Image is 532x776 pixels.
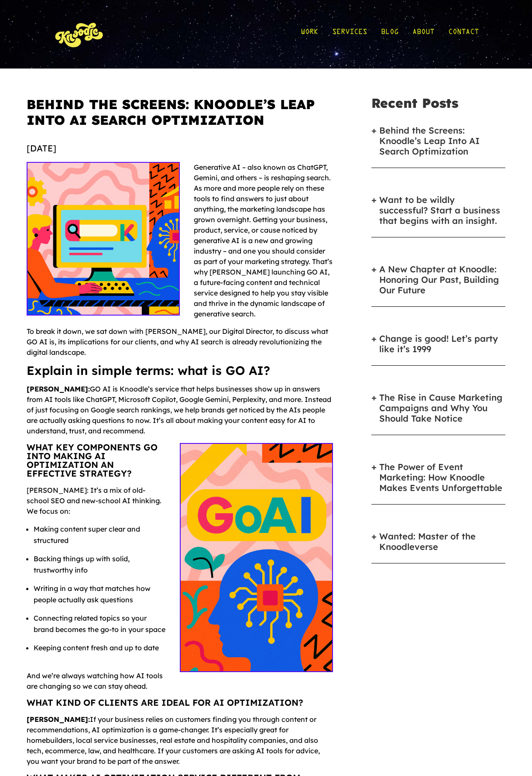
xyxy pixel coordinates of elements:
[301,14,318,55] a: Work
[27,142,333,155] div: [DATE]
[27,385,90,393] strong: [PERSON_NAME]:
[27,384,333,443] p: GO AI is Knoodle’s service that helps businesses show up in answers from AI tools like ChatGPT, M...
[381,14,398,55] a: Blog
[27,698,333,714] h3: What kind of clients are ideal for AI optimization?
[34,553,333,583] li: Backing things up with solid, trustworthy info
[379,125,505,157] a: Behind the Screens: Knoodle’s Leap Into AI Search Optimization
[27,715,90,724] strong: [PERSON_NAME]:
[412,14,434,55] a: About
[379,392,505,424] a: The Rise in Cause Marketing Campaigns and Why You Should Take Notice
[379,462,505,493] a: The Power of Event Marketing: How Knoodle Makes Events Unforgettable
[332,14,367,55] a: Services
[34,523,333,553] li: Making content super clear and structured
[27,714,333,773] p: If your business relies on customers finding you through content or recommendations, AI optimizat...
[34,642,333,660] li: Keeping content fresh and up to date
[53,14,106,55] img: KnoLogo(yellow)
[34,583,333,612] li: Writing in a way that matches how people actually ask questions
[448,14,479,55] a: Contact
[379,195,505,226] a: Want to be wildly successful? Start a business that begins with an insight.
[27,670,333,698] p: And we’re always watching how AI tools are changing so we can stay ahead.
[27,364,333,384] h2: Explain in simple terms: what is GO AI?
[27,162,333,326] p: Generative AI – also known as ChatGPT, Gemini, and others – is reshaping search. As more and more...
[379,333,505,354] a: Change is good! Let’s party like it’s 1999
[371,96,505,117] h5: Recent Posts
[27,485,333,523] p: [PERSON_NAME]: It’s a mix of old-school SEO and new-school AI thinking. We focus on:
[27,443,333,485] h3: What key components go into making AI optimization an effective strategy?
[379,531,505,552] a: Wanted: Master of the Knoodleverse
[27,96,333,135] h1: Behind the Screens: Knoodle’s Leap Into AI Search Optimization
[27,326,333,364] p: To break it down, we sat down with [PERSON_NAME], our Digital Director, to discuss what GO AI is,...
[34,612,333,642] li: Connecting related topics so your brand becomes the go-to in your space
[379,264,505,295] a: A New Chapter at Knoodle: Honoring Our Past, Building Our Future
